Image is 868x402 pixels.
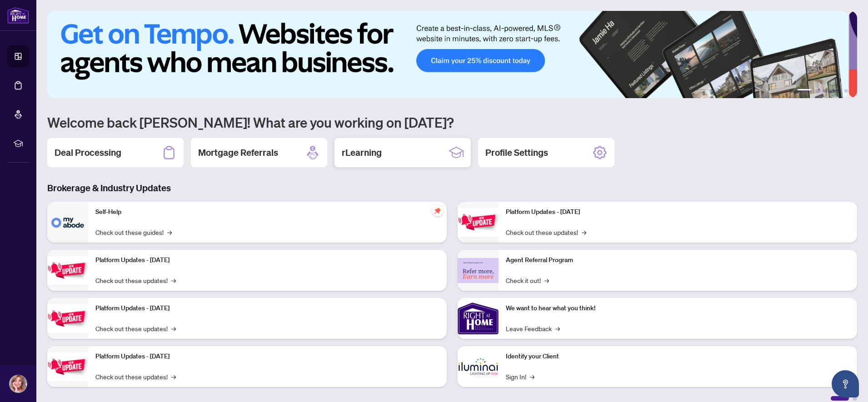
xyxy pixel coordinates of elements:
[458,208,499,237] img: Platform Updates - June 23, 2025
[95,303,439,313] p: Platform Updates - [DATE]
[837,89,841,93] button: 5
[47,182,857,194] h3: Brokerage & Industry Updates
[198,146,278,159] h2: Mortgage Referrals
[485,146,548,159] h2: Profile Settings
[95,255,439,265] p: Platform Updates - [DATE]
[582,227,586,237] span: →
[506,352,850,362] p: Identify your Client
[167,227,172,237] span: →
[95,352,439,362] p: Platform Updates - [DATE]
[823,89,826,93] button: 3
[95,227,172,237] a: Check out these guides!→
[506,323,560,333] a: Leave Feedback→
[506,372,534,382] a: Sign In!→
[815,89,819,93] button: 2
[95,372,176,382] a: Check out these updates!→
[47,256,88,285] img: Platform Updates - September 16, 2025
[171,275,176,285] span: →
[47,352,88,381] img: Platform Updates - July 8, 2025
[171,323,176,333] span: →
[530,372,534,382] span: →
[47,202,88,243] img: Self-Help
[844,89,848,93] button: 6
[342,146,382,159] h2: rLearning
[506,255,850,265] p: Agent Referral Program
[47,304,88,333] img: Platform Updates - July 21, 2025
[47,114,857,131] h1: Welcome back [PERSON_NAME]! What are you working on [DATE]?
[506,207,850,217] p: Platform Updates - [DATE]
[544,275,549,285] span: →
[797,89,812,93] button: 1
[458,298,499,339] img: We want to hear what you think!
[7,7,29,24] img: logo
[95,207,439,217] p: Self-Help
[832,370,859,397] button: Open asap
[506,227,586,237] a: Check out these updates!→
[432,205,443,216] span: pushpin
[506,303,850,313] p: We want to hear what you think!
[830,89,833,93] button: 4
[10,375,27,392] img: Profile Icon
[506,275,549,285] a: Check it out!→
[458,258,499,283] img: Agent Referral Program
[555,323,560,333] span: →
[95,323,176,333] a: Check out these updates!→
[47,11,848,98] img: Slide 0
[171,372,176,382] span: →
[95,275,176,285] a: Check out these updates!→
[458,346,499,387] img: Identify your Client
[55,146,121,159] h2: Deal Processing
